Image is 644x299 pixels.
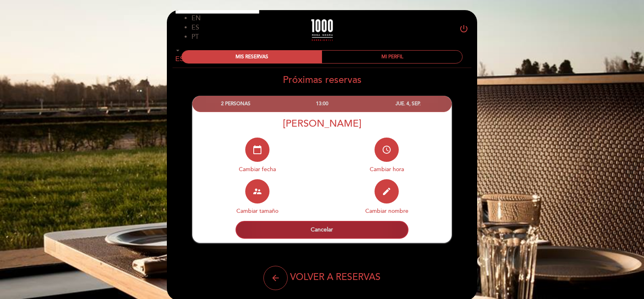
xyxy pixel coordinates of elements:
[375,179,399,204] button: edit
[382,145,391,155] i: access_time
[271,19,373,41] a: 1000 Rosa Negra
[370,166,404,173] span: Cambiar hora
[263,266,288,290] button: arrow_back
[192,14,201,22] span: EN
[192,23,199,32] span: ES
[236,208,278,214] span: Cambiar tamaño
[192,33,199,41] span: PT
[236,221,408,239] button: Cancelar
[459,24,469,36] button: power_settings_new
[166,74,478,86] h2: Próximas reservas
[253,187,262,196] i: supervisor_account
[245,179,269,204] button: supervisor_account
[271,273,280,283] i: arrow_back
[182,51,322,63] div: MIS RESERVAS
[459,24,469,34] i: power_settings_new
[253,145,262,155] i: calendar_today
[192,118,452,129] div: [PERSON_NAME]
[322,51,462,63] div: MI PERFIL
[382,187,391,196] i: edit
[239,166,276,173] span: Cambiar fecha
[193,96,279,111] div: 2 PERSONAS
[279,96,365,111] div: 13:00
[365,96,451,111] div: JUE. 4, SEP.
[245,138,269,162] button: calendar_today
[365,208,408,214] span: Cambiar nombre
[290,271,381,283] span: VOLVER A RESERVAS
[375,138,399,162] button: access_time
